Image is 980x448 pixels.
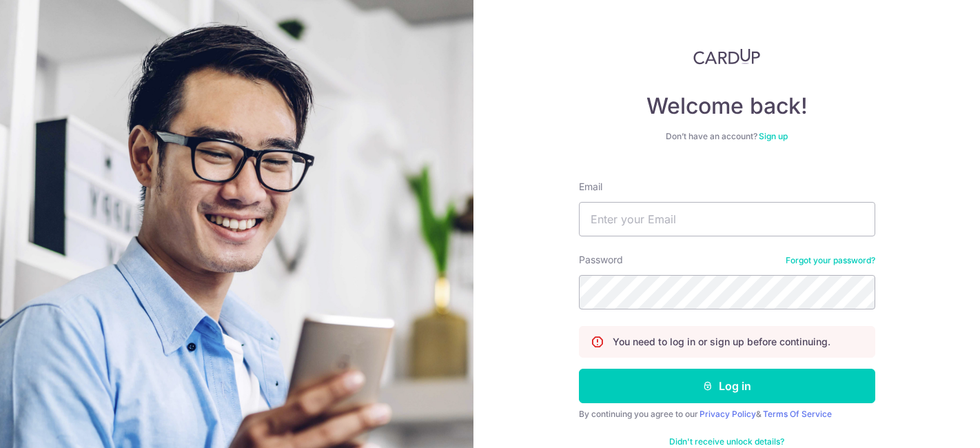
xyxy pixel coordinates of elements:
a: Sign up [759,131,788,141]
button: Log in [579,369,875,403]
label: Password [579,253,623,267]
a: Privacy Policy [700,409,756,419]
label: Email [579,180,602,194]
a: Terms Of Service [763,409,832,419]
div: Don’t have an account? [579,131,875,142]
div: By continuing you agree to our & [579,409,875,420]
img: CardUp Logo [693,48,761,65]
a: Didn't receive unlock details? [669,436,784,447]
a: Forgot your password? [786,255,875,266]
h4: Welcome back! [579,92,875,120]
p: You need to log in or sign up before continuing. [613,335,830,349]
input: Enter your Email [579,202,875,236]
